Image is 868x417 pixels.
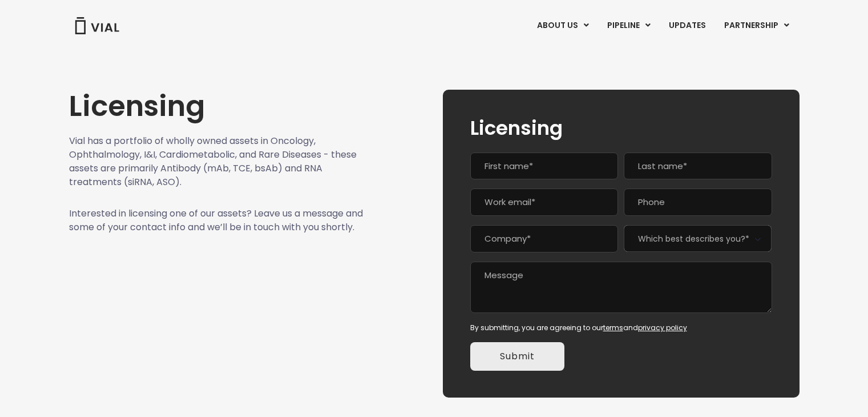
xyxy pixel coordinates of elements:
[624,225,772,252] span: Which best describes you?*
[470,189,618,216] input: Work email*
[69,90,364,123] h1: Licensing
[470,323,772,333] div: By submitting, you are agreeing to our and
[470,117,772,139] h2: Licensing
[598,16,659,35] a: PIPELINEMenu Toggle
[715,16,798,35] a: PARTNERSHIPMenu Toggle
[470,342,564,371] input: Submit
[470,153,618,180] input: First name*
[528,16,597,35] a: ABOUT USMenu Toggle
[624,189,772,216] input: Phone
[69,207,364,234] p: Interested in licensing one of our assets? Leave us a message and some of your contact info and w...
[624,153,772,180] input: Last name*
[74,17,120,34] img: Vial Logo
[69,134,364,189] p: Vial has a portfolio of wholly owned assets in Oncology, Ophthalmology, I&I, Cardiometabolic, and...
[638,323,687,332] a: privacy policy
[470,225,618,252] input: Company*
[660,16,714,35] a: UPDATES
[603,323,623,332] a: terms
